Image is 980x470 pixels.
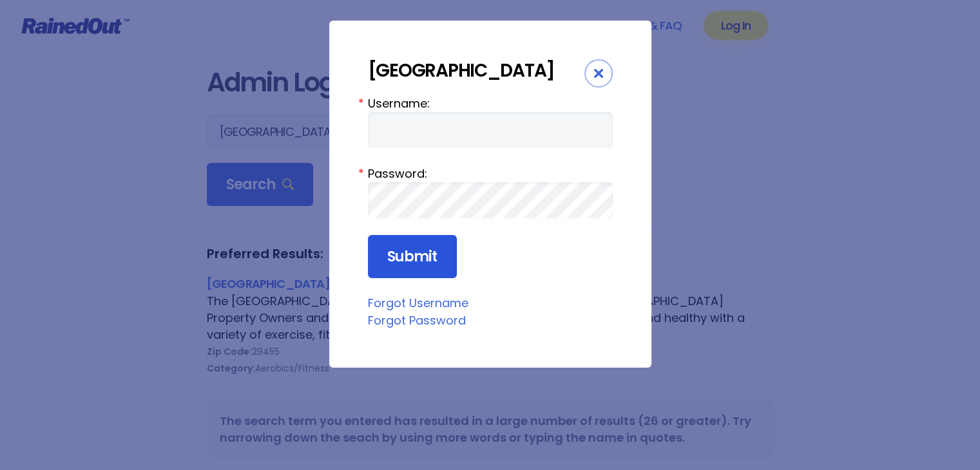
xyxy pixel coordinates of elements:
label: Username: [368,95,613,112]
a: Forgot Username [368,295,468,311]
div: Close [584,59,613,88]
div: [GEOGRAPHIC_DATA] [368,59,584,82]
input: Submit [368,235,457,279]
a: Forgot Password [368,312,466,328]
label: Password: [368,165,613,182]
